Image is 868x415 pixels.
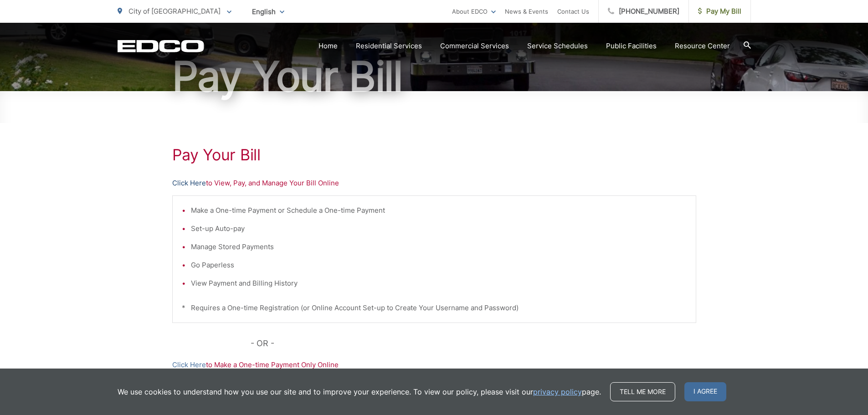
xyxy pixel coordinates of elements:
[191,278,687,289] li: View Payment and Billing History
[527,41,588,51] a: Service Schedules
[172,146,696,164] h1: Pay Your Bill
[172,178,696,189] p: to View, Pay, and Manage Your Bill Online
[356,41,422,51] a: Residential Services
[172,178,206,189] a: Click Here
[172,359,206,370] a: Click Here
[118,40,204,52] a: EDCD logo. Return to the homepage.
[172,359,696,370] p: to Make a One-time Payment Only Online
[191,241,687,252] li: Manage Stored Payments
[118,54,751,99] h1: Pay Your Bill
[251,337,696,350] p: - OR -
[684,382,726,401] span: I agree
[610,382,675,401] a: Tell me more
[191,205,687,216] li: Make a One-time Payment or Schedule a One-time Payment
[675,41,730,51] a: Resource Center
[440,41,509,51] a: Commercial Services
[191,260,687,271] li: Go Paperless
[452,6,496,17] a: About EDCO
[182,302,687,313] p: * Requires a One-time Registration (or Online Account Set-up to Create Your Username and Password)
[191,223,687,234] li: Set-up Auto-pay
[505,6,548,17] a: News & Events
[245,4,291,20] span: English
[606,41,657,51] a: Public Facilities
[698,6,741,17] span: Pay My Bill
[557,6,589,17] a: Contact Us
[128,7,221,15] span: City of [GEOGRAPHIC_DATA]
[118,386,601,397] p: We use cookies to understand how you use our site and to improve your experience. To view our pol...
[318,41,338,51] a: Home
[533,386,582,397] a: privacy policy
